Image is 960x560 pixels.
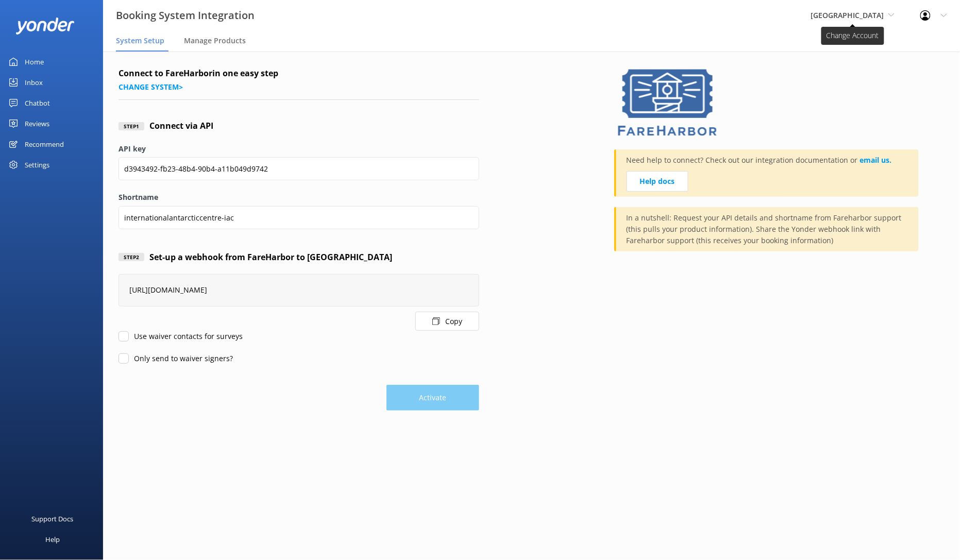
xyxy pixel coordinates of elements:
input: API key [119,157,479,180]
label: Only send to waiver signers? [119,353,233,364]
span: [GEOGRAPHIC_DATA] [811,10,884,20]
a: Help docs [627,171,688,192]
h4: Set-up a webhook from FareHarbor to [GEOGRAPHIC_DATA] [149,251,392,264]
img: 1629843345..png [614,67,723,139]
label: API key [119,143,479,155]
div: Help [45,529,60,550]
h4: Connect to FareHarbor in one easy step [119,67,479,80]
div: Reviews [25,113,49,134]
a: email us. [860,155,892,165]
div: Inbox [25,72,43,93]
div: Settings [25,155,49,175]
h3: Booking System Integration [116,7,255,24]
div: Home [25,52,44,72]
div: In a nutshell: Request your API details and shortname from Fareharbor support (this pulls your pr... [614,207,919,251]
input: Shortname [119,206,479,229]
div: [URL][DOMAIN_NAME] [119,274,479,307]
div: Chatbot [25,93,50,113]
span: Manage Products [184,36,246,46]
div: Step 2 [119,253,144,261]
img: yonder-white-logo.png [15,18,75,35]
span: System Setup [116,36,164,46]
div: Support Docs [32,508,74,529]
label: Use waiver contacts for surveys [119,331,243,342]
p: Need help to connect? Check out our integration documentation or [627,155,892,171]
h4: Connect via API [149,120,213,133]
div: Recommend [25,134,64,155]
a: Change system> [119,82,183,92]
label: Shortname [119,192,479,203]
button: Copy [415,312,479,331]
div: Step 1 [119,122,144,130]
